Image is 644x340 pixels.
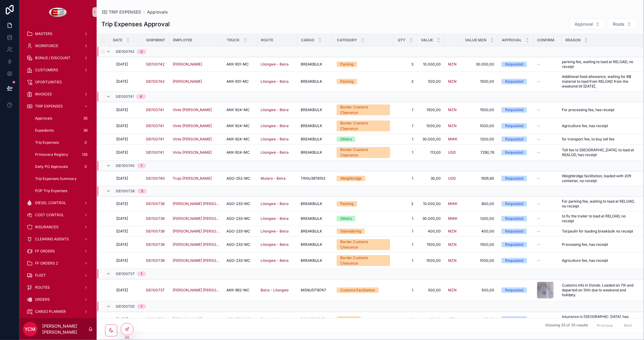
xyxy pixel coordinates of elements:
span: BONUS / DISCOUNT [35,56,70,60]
span: SID100741 [146,137,164,142]
span: Weighbridge facilitation, loaded with 20ft container, no receipt [562,174,636,183]
a: BREAKBULK [301,150,329,155]
a: -- [537,176,558,181]
span: WORKFORCE [35,43,58,48]
span: for transport fee, to buy toll fee [562,137,614,142]
a: SID100741 [146,123,164,128]
a: 30,00 [421,176,441,181]
span: -- [537,62,540,67]
div: Requested [505,123,523,129]
a: Trip Expenses0 [30,137,93,148]
a: [PERSON_NAME] [173,62,219,67]
a: -- [537,137,558,142]
span: Daily PO Approvals [35,164,68,169]
span: Lilongwe - Beira [261,137,289,142]
a: Lilongwe - Beira [261,107,293,112]
a: Requested [501,79,530,84]
div: Requested [505,107,523,113]
span: 1200,00 [465,137,494,142]
span: MZN [448,123,457,128]
a: Requested [501,107,530,113]
a: AKK-924-MC [226,137,253,142]
a: Expedients36 [30,125,93,136]
a: DIESEL CONTROL [23,197,93,208]
a: For parking fee, waiting to load at RELOAD, no receipt [562,199,636,209]
a: Requested [501,123,530,129]
a: BREAKBULK [301,123,329,128]
span: BREAKBULK [301,107,322,112]
a: MZN [448,107,457,112]
span: 1 [397,176,413,181]
span: Lilongwe - Beira [261,201,289,206]
a: INVOICES [23,89,93,100]
span: INVOICES [35,92,52,97]
div: Requested [505,201,523,207]
a: Additional food allowance, waiting for BB material to load from RELOAD from the weekend till [DATE], [562,74,636,89]
div: Parking [340,62,354,67]
a: Requested [501,176,530,181]
a: Daily PO Approvals0 [30,161,93,172]
a: -- [537,79,558,84]
a: BREAKBULK [301,79,329,84]
span: AKK-931-MC [226,79,249,84]
span: Primavera Registry [35,152,68,157]
a: Lilongwe - Beira [261,123,293,128]
div: Parking [340,79,354,84]
a: For processing fee, has receipt [562,107,636,112]
span: -- [537,123,540,128]
span: BREAKBULK [301,150,322,155]
span: TRHU3978153 [301,176,325,181]
a: [DATE] [116,123,139,128]
a: Trip Expenses Summary [30,173,93,184]
span: AKK-924-MC [226,150,250,155]
a: TRHU3978153 [301,176,329,181]
span: AKK-924-MC [226,137,250,142]
a: 1 [397,150,413,155]
a: 30.000,00 [465,62,494,67]
a: MZN [448,62,457,67]
span: Vinte [PERSON_NAME] [173,123,212,128]
span: SID100740 [116,163,135,168]
a: MASTERS [23,28,93,39]
span: [DATE] [116,123,128,128]
a: CUSTOMERS [23,65,93,75]
span: SID100742 [146,79,165,84]
span: [DATE] [116,62,128,67]
a: 113,00 [421,150,441,155]
span: Route [613,21,624,27]
a: SID100738 [146,201,165,206]
a: AKK-924-MC [226,123,253,128]
a: SID100738 [146,201,165,206]
a: BREAKBULK [301,62,329,67]
a: AKK-931-MC [226,62,253,67]
a: 1500,00 [465,79,494,84]
a: SID100740 [146,176,165,181]
span: BREAKBULK [301,201,322,206]
a: Weighbridge [337,176,390,181]
img: App logo [49,7,67,17]
a: parking fee, waiting to load at RELOAD, no receipt [562,59,636,69]
span: SID100741 [116,94,134,99]
a: Lilongwe - Beira [261,62,289,67]
span: 1 [397,137,413,142]
span: AKK-924-MC [226,107,250,112]
a: [DATE] [116,176,139,181]
span: 30.000,00 [421,137,441,142]
a: 10.000,00 [421,62,441,67]
a: Trujo [PERSON_NAME] [173,176,219,181]
span: SID100741 [146,150,164,155]
span: Approvals [35,116,52,121]
span: [DATE] [116,150,128,155]
a: 3 [397,79,413,84]
a: TRIP EXPENSES [23,101,93,112]
a: 1 [397,123,413,128]
span: 1500,00 [465,107,494,112]
span: [DATE] [116,201,128,206]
